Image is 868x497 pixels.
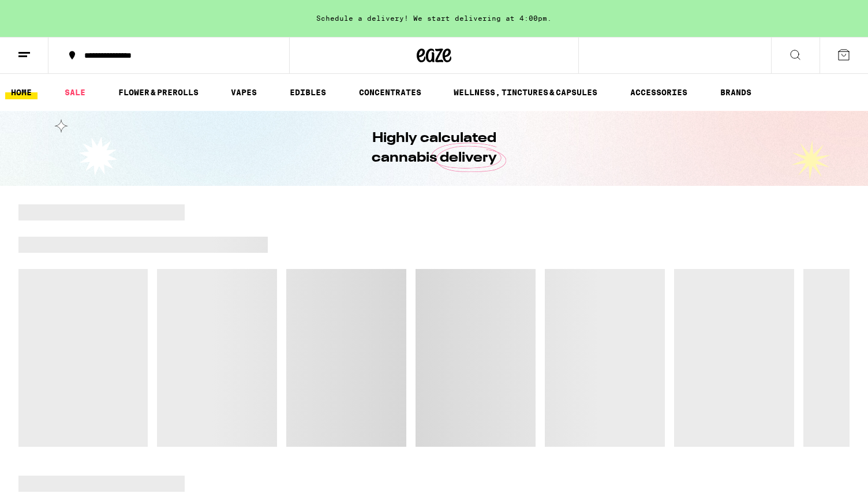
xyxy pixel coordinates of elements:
button: BRANDS [714,85,757,99]
a: VAPES [225,85,263,99]
a: FLOWER & PREROLLS [113,85,204,99]
a: CONCENTRATES [353,85,427,99]
a: HOME [5,85,38,99]
a: SALE [59,85,91,99]
a: ACCESSORIES [624,85,693,99]
h1: Highly calculated cannabis delivery [339,129,529,168]
a: WELLNESS, TINCTURES & CAPSULES [448,85,603,99]
a: EDIBLES [284,85,332,99]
